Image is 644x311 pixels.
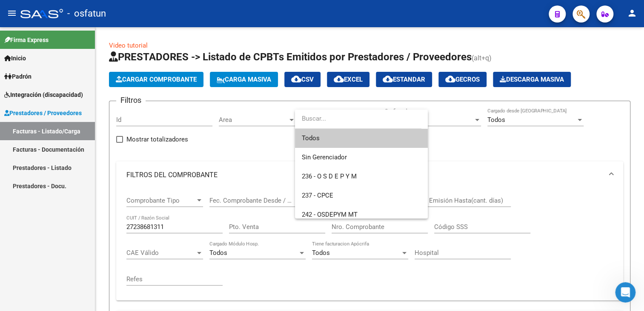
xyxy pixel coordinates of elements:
[302,153,347,161] span: Sin Gerenciador
[302,129,421,148] span: Todos
[295,109,421,128] input: dropdown search
[302,211,358,218] span: 242 - OSDEPYM MT
[302,192,333,199] span: 237 - CPCE
[302,172,357,180] span: 236 - O S D E P Y M
[615,282,635,303] iframe: Intercom live chat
